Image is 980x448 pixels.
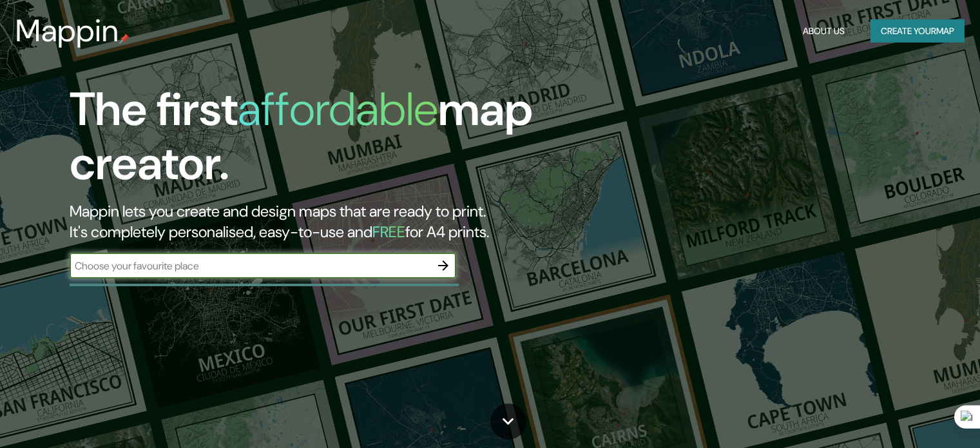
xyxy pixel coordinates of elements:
[870,19,965,43] button: Create yourmap
[70,258,430,273] input: Choose your favourite place
[798,19,850,43] button: About Us
[238,79,438,139] h1: affordable
[15,13,119,49] h3: Mappin
[70,201,560,242] h2: Mappin lets you create and design maps that are ready to print. It's completely personalised, eas...
[70,83,560,201] h1: The first map creator.
[865,398,966,434] iframe: Help widget launcher
[119,34,130,44] img: mappin-pin
[372,222,405,242] h5: FREE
